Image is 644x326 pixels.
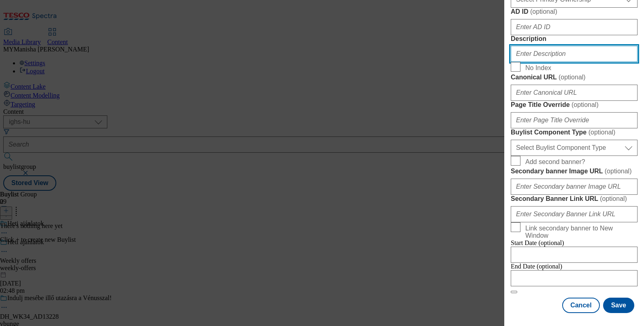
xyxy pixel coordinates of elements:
[571,101,599,108] span: ( optional )
[525,158,585,166] span: Add second banner?
[525,64,551,72] span: No Index
[559,74,586,81] span: ( optional )
[530,8,557,15] span: ( optional )
[562,298,599,313] button: Cancel
[600,195,627,202] span: ( optional )
[511,167,638,175] label: Secondary banner Image URL
[603,298,634,313] button: Save
[511,247,638,263] input: Enter Date
[525,225,634,239] span: Link secondary banner to New Window
[589,129,616,136] span: ( optional )
[511,8,638,16] label: AD ID
[511,112,638,128] input: Enter Page Title Override
[511,270,638,286] input: Enter Date
[605,168,632,175] span: ( optional )
[511,179,638,195] input: Enter Secondary banner Image URL
[511,35,638,43] label: Description
[511,85,638,101] input: Enter Canonical URL
[511,46,638,62] input: Enter Description
[511,73,638,81] label: Canonical URL
[511,263,562,270] span: End Date (optional)
[511,195,638,203] label: Secondary Banner Link URL
[511,239,564,246] span: Start Date (optional)
[511,19,638,35] input: Enter AD ID
[511,101,638,109] label: Page Title Override
[511,128,638,136] label: Buylist Component Type
[511,206,638,222] input: Enter Secondary Banner Link URL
